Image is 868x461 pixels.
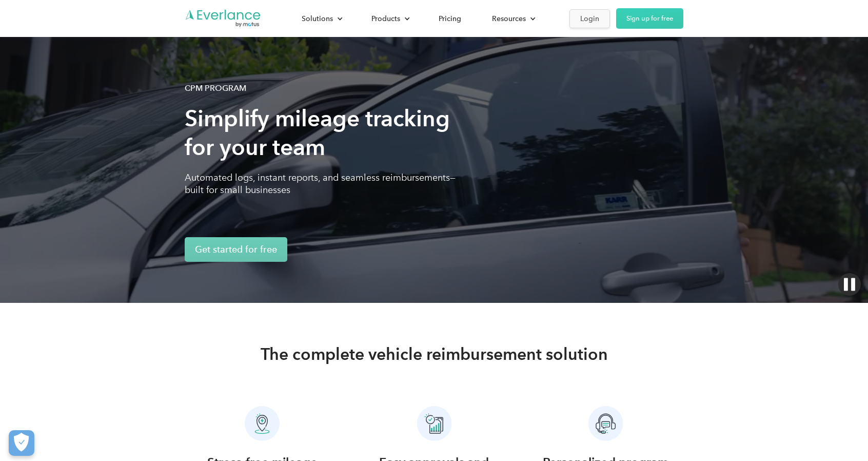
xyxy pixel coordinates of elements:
[569,9,610,28] a: Login
[185,82,246,94] div: CPM Program
[482,10,544,28] div: Resources
[185,237,287,262] a: Get started for free
[361,10,418,28] div: Products
[616,8,683,29] a: Sign up for free
[302,12,333,25] div: Solutions
[580,12,599,25] div: Login
[371,12,400,25] div: Products
[9,430,34,456] button: Cookies Settings
[185,9,262,28] a: Go to homepage
[185,344,683,364] h2: The complete vehicle reimbursement solution
[185,171,462,196] p: Automated logs, instant reports, and seamless reimbursements—built for small businesses
[185,104,462,162] h1: Simplify mileage tracking for your team
[439,12,461,25] div: Pricing
[492,12,526,25] div: Resources
[838,273,861,296] img: Pause video
[291,10,351,28] div: Solutions
[428,10,471,28] a: Pricing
